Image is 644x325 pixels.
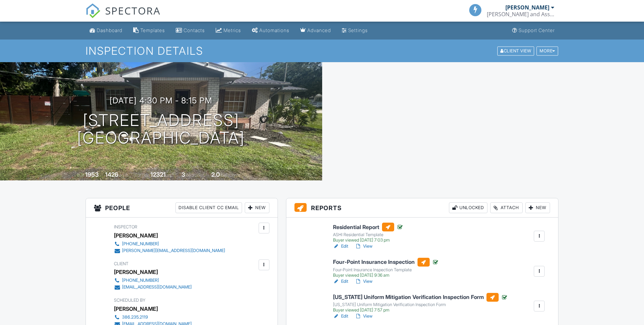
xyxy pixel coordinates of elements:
[259,27,289,33] div: Automations
[182,171,185,178] div: 3
[184,27,205,33] div: Contacts
[213,24,244,37] a: Metrics
[114,224,137,229] span: Inspector
[339,24,371,37] a: Settings
[173,24,208,37] a: Contacts
[333,258,439,278] a: Four-Point Insurance Inspection Four-Point Insurance Inspection Template Buyer viewed [DATE] 9:36 am
[122,248,225,253] div: [PERSON_NAME][EMAIL_ADDRESS][DOMAIN_NAME]
[114,304,158,314] div: [PERSON_NAME]
[97,27,122,33] div: Dashboard
[245,202,269,213] div: New
[490,202,523,213] div: Attach
[449,202,487,213] div: Unlocked
[333,307,508,313] div: Buyer viewed [DATE] 7:57 pm
[348,27,368,33] div: Settings
[333,243,348,250] a: Edit
[114,241,225,247] a: [PHONE_NUMBER]
[122,241,159,247] div: [PHONE_NUMBER]
[536,46,558,55] div: More
[497,46,534,55] div: Client View
[505,4,549,11] div: [PERSON_NAME]
[130,24,168,37] a: Templates
[87,24,125,37] a: Dashboard
[114,277,192,284] a: [PHONE_NUMBER]
[297,24,334,37] a: Advanced
[86,45,559,57] h1: Inspection Details
[333,313,348,320] a: Edit
[86,3,100,18] img: The Best Home Inspection Software - Spectora
[221,173,240,178] span: bathrooms
[105,171,118,178] div: 1426
[186,173,205,178] span: bedrooms
[85,171,99,178] div: 1953
[114,230,158,241] div: [PERSON_NAME]
[519,27,555,33] div: Support Center
[114,314,192,321] a: 386.235.2119
[105,3,161,18] span: SPECTORA
[333,293,508,302] h6: [US_STATE] Uniform Mitigation Verification Inspection Form
[119,173,129,178] span: sq. ft.
[286,198,558,218] h3: Reports
[355,313,373,320] a: View
[355,243,373,250] a: View
[150,171,166,178] div: 12321
[77,111,245,147] h1: [STREET_ADDRESS] [GEOGRAPHIC_DATA]
[114,247,225,254] a: [PERSON_NAME][EMAIL_ADDRESS][DOMAIN_NAME]
[122,278,159,283] div: [PHONE_NUMBER]
[122,315,148,320] div: 386.235.2119
[114,298,145,303] span: Scheduled By
[509,24,557,37] a: Support Center
[110,96,212,105] h3: [DATE] 4:30 pm - 8:15 pm
[355,278,373,285] a: View
[114,284,192,291] a: [EMAIL_ADDRESS][DOMAIN_NAME]
[77,173,84,178] span: Built
[497,48,536,53] a: Client View
[223,27,241,33] div: Metrics
[333,302,508,307] div: [US_STATE] Uniform Mitigation Verification Inspection Form
[487,11,554,18] div: Steele and Associates
[86,198,278,218] h3: People
[333,232,404,237] div: ASHI Residential Template
[307,27,331,33] div: Advanced
[114,267,158,277] div: [PERSON_NAME]
[114,261,128,266] span: Client
[333,278,348,285] a: Edit
[86,9,161,23] a: SPECTORA
[333,223,404,243] a: Residential Report ASHI Residential Template Buyer viewed [DATE] 7:03 pm
[167,173,175,178] span: sq.ft.
[175,202,242,213] div: Disable Client CC Email
[211,171,220,178] div: 2.0
[135,173,149,178] span: Lot Size
[333,273,439,278] div: Buyer viewed [DATE] 9:36 am
[333,293,508,313] a: [US_STATE] Uniform Mitigation Verification Inspection Form [US_STATE] Uniform Mitigation Verifica...
[122,284,192,290] div: [EMAIL_ADDRESS][DOMAIN_NAME]
[333,258,439,267] h6: Four-Point Insurance Inspection
[525,202,550,213] div: New
[333,223,404,231] h6: Residential Report
[333,267,439,273] div: Four-Point Insurance Inspection Template
[333,237,404,243] div: Buyer viewed [DATE] 7:03 pm
[249,24,292,37] a: Automations (Basic)
[140,27,165,33] div: Templates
